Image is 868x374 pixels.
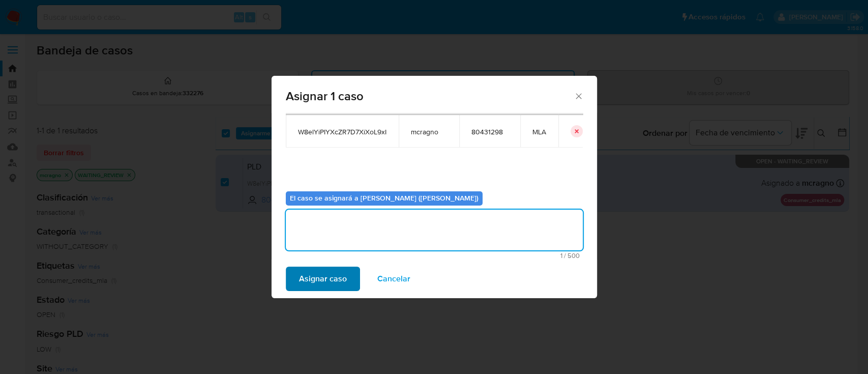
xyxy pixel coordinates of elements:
span: Máximo 500 caracteres [289,252,580,259]
button: Asignar caso [286,267,360,291]
button: Cancelar [364,267,424,291]
span: Cancelar [377,268,410,290]
div: assign-modal [272,76,597,298]
span: Asignar 1 caso [286,90,574,102]
span: 80431298 [471,127,508,136]
span: Asignar caso [299,268,347,290]
button: icon-button [571,125,583,137]
b: El caso se asignará a [PERSON_NAME] ([PERSON_NAME]) [290,193,478,203]
span: W8elYiPIYXcZR7D7XiXoL9xI [298,127,386,136]
span: mcragno [411,127,447,136]
span: MLA [532,127,546,136]
button: Cerrar ventana [574,91,583,100]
